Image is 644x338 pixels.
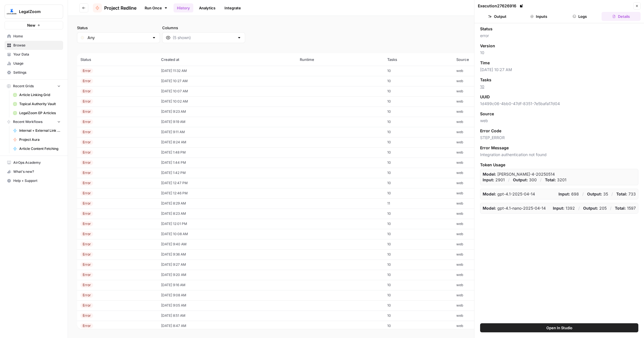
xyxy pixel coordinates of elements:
[19,146,61,151] span: Article Content Fetching
[5,21,63,29] button: New
[5,167,63,176] div: What's new?
[453,270,534,280] td: web
[19,128,61,133] span: Internal + External Link Addition
[80,78,93,84] div: Error
[453,66,534,76] td: web
[480,111,494,117] span: Source
[453,127,534,137] td: web
[483,177,505,183] p: 2901
[196,3,219,12] a: Analytics
[173,35,235,41] input: (5 shown)
[453,321,534,331] td: web
[384,53,453,66] th: Tasks
[5,68,63,77] a: Settings
[384,117,453,127] td: 10
[453,117,534,127] td: web
[19,137,61,142] span: Project Aura
[5,176,63,185] button: Help + Support
[80,303,93,308] div: Error
[80,119,93,124] div: Error
[553,206,564,211] strong: Input:
[610,205,611,211] p: /
[453,168,534,178] td: web
[453,249,534,260] td: web
[13,52,61,57] span: Your Data
[5,5,63,19] button: Workspace: LegalZoom
[80,262,93,267] div: Error
[616,192,627,196] strong: Total:
[158,66,297,76] td: [DATE] 11:32 AM
[560,12,600,21] button: Logs
[545,177,556,182] strong: Total:
[80,211,93,216] div: Error
[5,32,63,41] a: Home
[453,147,534,158] td: web
[13,43,61,48] span: Browse
[158,178,297,188] td: [DATE] 12:47 PM
[480,43,495,49] span: Version
[10,109,63,118] a: LegalZoom EP Articles
[578,205,580,211] p: /
[384,137,453,147] td: 10
[158,86,297,96] td: [DATE] 10:07 AM
[519,12,558,21] button: Inputs
[158,219,297,229] td: [DATE] 12:01 PM
[478,12,517,21] button: Output
[384,127,453,137] td: 10
[221,3,244,12] a: Integrate
[80,68,93,73] div: Error
[158,117,297,127] td: [DATE] 9:19 AM
[508,177,510,183] p: /
[77,25,160,31] label: Status
[384,76,453,86] td: 10
[453,260,534,270] td: web
[158,168,297,178] td: [DATE] 1:42 PM
[540,177,542,183] p: /
[483,191,535,197] p: gpt-4.1-2025-04-14
[19,9,53,14] span: LegalZoom
[480,101,638,107] span: 1d499c06-4bb0-47df-8351-7e5bafa17d04
[158,198,297,209] td: [DATE] 8:29 AM
[80,160,93,165] div: Error
[384,178,453,188] td: 10
[80,313,93,318] div: Error
[384,198,453,209] td: 11
[453,137,534,147] td: web
[480,162,638,168] span: Token Usage
[158,249,297,260] td: [DATE] 9:36 AM
[453,290,534,300] td: web
[483,172,496,177] strong: Model:
[158,270,297,280] td: [DATE] 9:20 AM
[483,206,496,211] strong: Model:
[582,191,584,197] p: /
[480,94,490,100] span: UUID
[158,188,297,198] td: [DATE] 12:46 PM
[27,22,35,28] span: New
[5,41,63,50] a: Browse
[87,35,149,41] input: Any
[19,110,61,116] span: LegalZoom EP Articles
[384,229,453,239] td: 10
[10,99,63,109] a: Topical Authority Vault
[453,76,534,86] td: web
[559,191,579,197] p: 698
[80,282,93,288] div: Error
[453,219,534,229] td: web
[296,53,384,66] th: Runtime
[384,239,453,249] td: 10
[453,209,534,219] td: web
[80,109,93,114] div: Error
[384,209,453,219] td: 10
[384,311,453,321] td: 10
[453,300,534,311] td: web
[611,191,613,197] p: /
[158,53,297,66] th: Created at
[158,280,297,290] td: [DATE] 9:16 AM
[5,50,63,59] a: Your Data
[158,147,297,158] td: [DATE] 1:48 PM
[453,188,534,198] td: web
[158,239,297,249] td: [DATE] 9:40 AM
[13,61,61,66] span: Usage
[13,178,61,183] span: Help + Support
[7,7,17,17] img: LegalZoom Logo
